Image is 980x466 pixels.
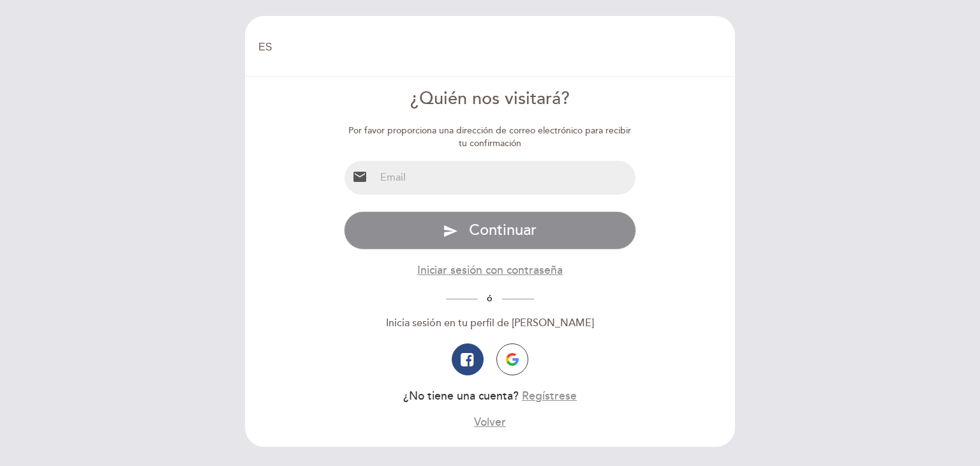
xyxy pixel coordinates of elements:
div: Inicia sesión en tu perfil de [PERSON_NAME] [344,316,637,331]
i: send [443,223,458,239]
span: Continuar [469,221,537,239]
button: Regístrese [522,388,577,404]
span: ¿No tiene una cuenta? [403,389,519,403]
input: Email [375,161,636,195]
button: Iniciar sesión con contraseña [417,262,563,278]
div: Por favor proporciona una dirección de correo electrónico para recibir tu confirmación [344,124,637,150]
button: Volver [474,414,506,430]
button: send Continuar [344,211,637,250]
img: icon-google.png [506,353,519,366]
i: email [352,169,367,184]
span: ó [477,293,502,304]
div: ¿Quién nos visitará? [344,87,637,112]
